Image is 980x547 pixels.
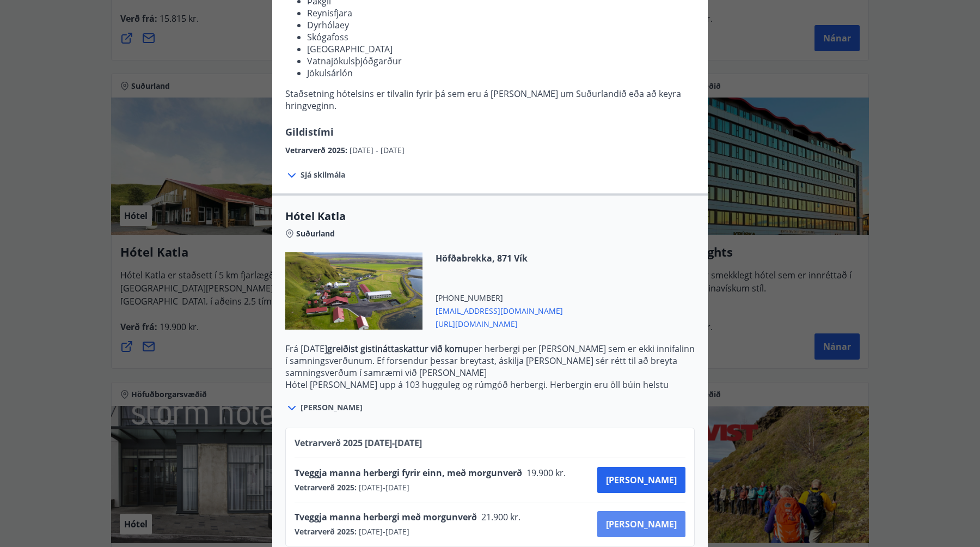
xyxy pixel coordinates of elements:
span: [DATE] - [DATE] [350,145,405,155]
span: Hótel Katla [285,209,695,224]
li: [GEOGRAPHIC_DATA] [307,43,695,55]
p: Staðsetning hótelsins er tilvalin fyrir þá sem eru á [PERSON_NAME] um Suðurlandið eða að keyra hr... [285,88,695,112]
li: Dyrhólaey [307,19,695,31]
span: Sjá skilmála [301,169,345,180]
span: Suðurland [296,228,335,239]
li: Reynisfjara [307,7,695,19]
strong: greiðist gistináttaskattur við komu [327,343,468,355]
li: Skógafoss [307,31,695,43]
span: Vetrarverð 2025 : [285,145,350,155]
span: Gildistími [285,125,334,138]
p: Frá [DATE] per herbergi per [PERSON_NAME] sem er ekki innifalinn í samningsverðunum. Ef forsendur... [285,343,695,379]
span: [URL][DOMAIN_NAME] [436,317,563,330]
span: Höfðabrekka, 871 Vík [436,252,563,264]
span: [PHONE_NUMBER] [436,293,563,303]
li: Jökulsárlón [307,67,695,79]
span: [EMAIL_ADDRESS][DOMAIN_NAME] [436,303,563,317]
li: Vatnajökulsþjóðgarður [307,55,695,67]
